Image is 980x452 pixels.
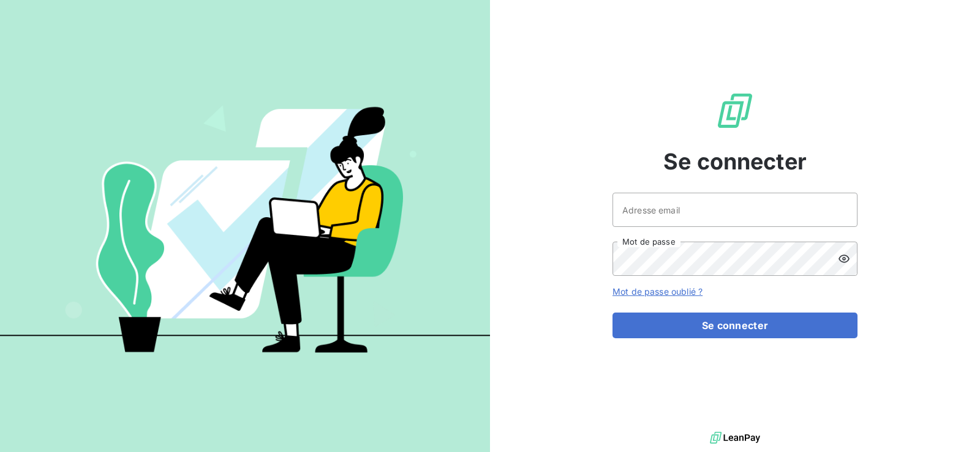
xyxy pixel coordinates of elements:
[663,145,807,178] span: Se connecter
[715,91,755,130] img: Logo LeanPay
[612,193,858,227] input: placeholder
[612,286,703,297] a: Mot de passe oublié ?
[710,429,760,447] img: logo
[612,313,858,338] button: Se connecter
